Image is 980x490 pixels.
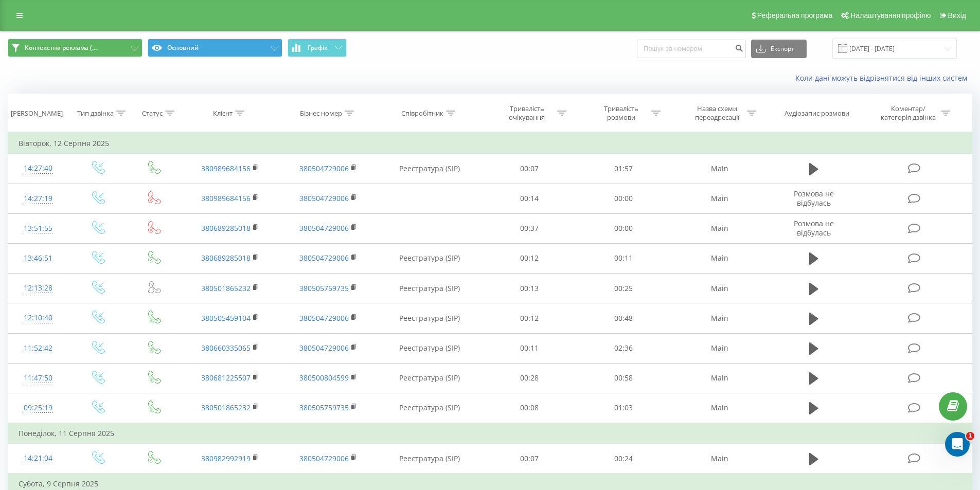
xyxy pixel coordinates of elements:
span: 1 [966,432,974,440]
a: Коли дані можуть відрізнятися вiд інших систем [795,73,972,83]
td: 00:11 [483,333,577,363]
span: Розмова не відбулась [794,219,834,238]
td: Main [670,243,768,273]
a: 380500804599 [299,373,349,383]
td: 00:07 [483,444,577,474]
a: 380505459104 [201,313,251,323]
td: Реестратура (SIP) [377,154,483,184]
span: Контекстна реклама (... [25,44,97,52]
td: Реестратура (SIP) [377,274,483,303]
td: Main [670,303,768,333]
td: 00:00 [577,184,671,213]
div: Статус [142,109,163,118]
td: Main [670,184,768,213]
td: 00:48 [577,303,671,333]
td: 01:03 [577,393,671,423]
td: 01:57 [577,154,671,184]
td: Понеділок, 11 Серпня 2025 [8,423,972,444]
a: 380982992919 [201,453,251,463]
div: Коментар/категорія дзвінка [878,104,938,122]
td: Main [670,363,768,393]
td: Main [670,213,768,243]
div: Тривалість розмови [594,104,649,122]
a: 380681225507 [201,373,251,383]
td: 00:13 [483,274,577,303]
td: 00:12 [483,243,577,273]
td: Main [670,154,768,184]
div: [PERSON_NAME] [11,109,63,118]
a: 380989684156 [201,193,251,203]
a: 380504729006 [299,164,349,173]
span: Графік [308,44,328,51]
td: 00:58 [577,363,671,393]
div: 12:10:40 [19,308,58,328]
span: Налаштування профілю [850,11,931,20]
div: 12:13:28 [19,278,58,298]
div: Тривалість очікування [500,104,555,122]
td: 00:00 [577,213,671,243]
div: Аудіозапис розмови [785,109,849,118]
button: Контекстна реклама (... [8,39,142,57]
div: 11:47:50 [19,368,58,388]
span: Реферальна програма [757,11,833,20]
div: 09:25:19 [19,398,58,418]
button: Експорт [751,40,807,58]
input: Пошук за номером [637,40,746,58]
td: Main [670,393,768,423]
td: 00:08 [483,393,577,423]
td: 00:24 [577,444,671,474]
td: 00:37 [483,213,577,243]
a: 380504729006 [299,313,349,323]
span: Вихід [948,11,966,20]
div: 14:27:40 [19,158,58,178]
div: 14:27:19 [19,189,58,209]
a: 380504729006 [299,193,349,203]
td: Main [670,333,768,363]
a: 380505759735 [299,403,349,412]
a: 380504729006 [299,453,349,463]
a: 380989684156 [201,164,251,173]
td: Main [670,444,768,474]
td: Реестратура (SIP) [377,303,483,333]
div: Співробітник [401,109,443,118]
td: 00:25 [577,274,671,303]
div: Тип дзвінка [77,109,114,118]
td: Реестратура (SIP) [377,333,483,363]
a: 380689285018 [201,253,251,263]
td: Реестратура (SIP) [377,243,483,273]
div: Назва схеми переадресації [689,104,744,122]
button: Основний [148,39,282,57]
a: 380501865232 [201,403,251,412]
a: 380505759735 [299,283,349,293]
a: 380504729006 [299,253,349,263]
td: Main [670,274,768,303]
div: 11:52:42 [19,338,58,358]
td: 00:28 [483,363,577,393]
td: Реестратура (SIP) [377,393,483,423]
td: 00:14 [483,184,577,213]
iframe: Intercom live chat [945,432,970,457]
td: 00:07 [483,154,577,184]
div: 13:46:51 [19,248,58,268]
div: Клієнт [213,109,233,118]
div: Бізнес номер [300,109,342,118]
td: Реестратура (SIP) [377,444,483,474]
a: 380504729006 [299,223,349,233]
button: Графік [288,39,347,57]
div: 14:21:04 [19,448,58,468]
span: Розмова не відбулась [794,189,834,208]
td: 02:36 [577,333,671,363]
div: 13:51:55 [19,219,58,239]
td: Вівторок, 12 Серпня 2025 [8,133,972,154]
td: 00:12 [483,303,577,333]
a: 380689285018 [201,223,251,233]
td: Реестратура (SIP) [377,363,483,393]
td: 00:11 [577,243,671,273]
a: 380504729006 [299,343,349,353]
a: 380660335065 [201,343,251,353]
a: 380501865232 [201,283,251,293]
